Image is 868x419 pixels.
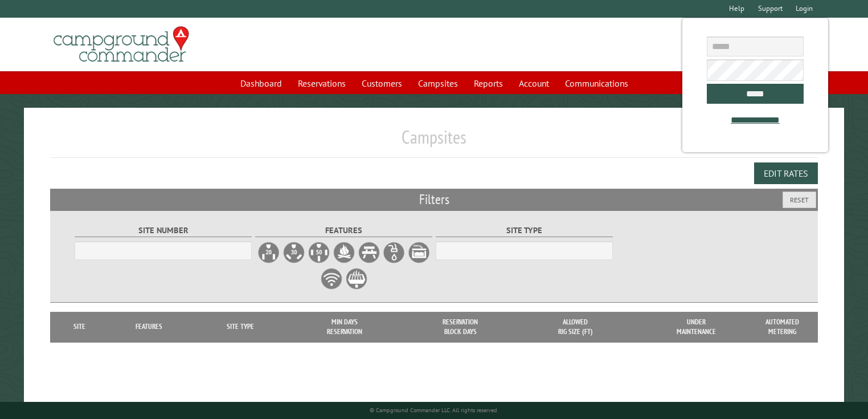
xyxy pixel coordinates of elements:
[408,241,431,264] label: Sewer Hookup
[754,162,818,184] button: Edit Rates
[103,312,194,342] th: Features
[467,72,510,94] a: Reports
[760,312,805,342] th: Automated metering
[512,72,556,94] a: Account
[50,126,818,157] h1: Campsites
[436,224,613,237] label: Site Type
[75,224,252,237] label: Site Number
[632,312,760,342] th: Under Maintenance
[234,72,289,94] a: Dashboard
[50,22,193,67] img: Campground Commander
[320,267,343,290] label: WiFi Service
[783,192,816,208] button: Reset
[558,72,635,94] a: Communications
[56,312,104,342] th: Site
[370,406,498,414] small: © Campground Commander LLC. All rights reserved.
[403,312,518,342] th: Reservation Block Days
[291,72,353,94] a: Reservations
[282,241,305,264] label: 30A Electrical Hookup
[333,241,355,264] label: Firepit
[255,224,432,237] label: Features
[355,72,409,94] a: Customers
[50,189,818,210] h2: Filters
[194,312,286,342] th: Site Type
[308,241,330,264] label: 50A Electrical Hookup
[286,312,402,342] th: Min Days Reservation
[358,241,380,264] label: Picnic Table
[257,241,280,264] label: 20A Electrical Hookup
[383,241,406,264] label: Water Hookup
[411,72,465,94] a: Campsites
[345,267,368,290] label: Grill
[518,312,632,342] th: Allowed Rig Size (ft)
